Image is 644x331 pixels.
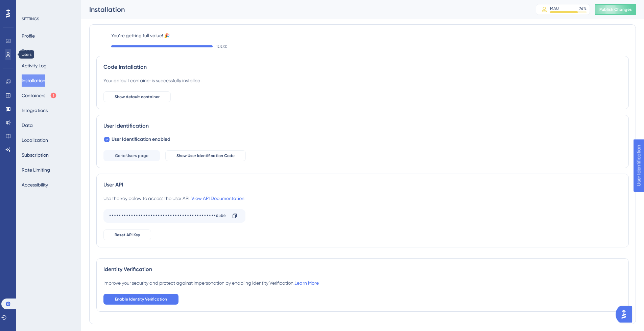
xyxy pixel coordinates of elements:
button: Rate Limiting [22,164,50,176]
iframe: UserGuiding AI Assistant Launcher [616,304,636,325]
span: 100 % [216,42,227,50]
label: You’re getting full value! 🎉 [111,31,629,40]
div: User Identification [103,122,622,130]
div: Improve your security and protect against impersonation by enabling Identity Verification. [103,279,319,287]
div: MAU [550,6,559,11]
button: Enable Identity Verification [103,294,178,305]
span: Reset API Key [115,232,140,238]
span: Go to Users page [115,153,148,158]
span: User Identification [5,2,47,10]
div: ••••••••••••••••••••••••••••••••••••••••••••d5be [109,211,226,221]
span: Show default container [115,94,160,100]
button: Activity Log [22,60,47,72]
button: Team [22,45,34,57]
button: Publish Changes [595,4,636,15]
button: Show User Identification Code [165,150,246,161]
div: Use the key below to access the User API. [103,194,244,202]
button: Subscription [22,149,49,161]
a: View API Documentation [191,196,244,201]
button: Localization [22,134,48,146]
span: User Identification enabled [112,135,170,144]
div: Code Installation [103,63,622,71]
button: Installation [22,74,45,87]
button: Reset API Key [103,229,151,240]
button: Accessibility [22,179,48,191]
button: Integrations [22,104,48,116]
a: Learn More [294,280,319,286]
button: Go to Users page [103,150,160,161]
button: Data [22,119,33,131]
span: Publish Changes [599,7,632,12]
span: Show User Identification Code [176,153,235,158]
button: Show default container [103,91,171,102]
span: Enable Identity Verification [115,296,167,302]
button: Containers [22,89,57,102]
div: Installation [89,5,519,14]
button: Profile [22,30,35,42]
div: Your default container is successfully installed. [103,76,201,85]
div: 76 % [579,6,587,11]
div: User API [103,181,622,189]
div: SETTINGS [22,16,76,22]
div: Identity Verification [103,265,622,273]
